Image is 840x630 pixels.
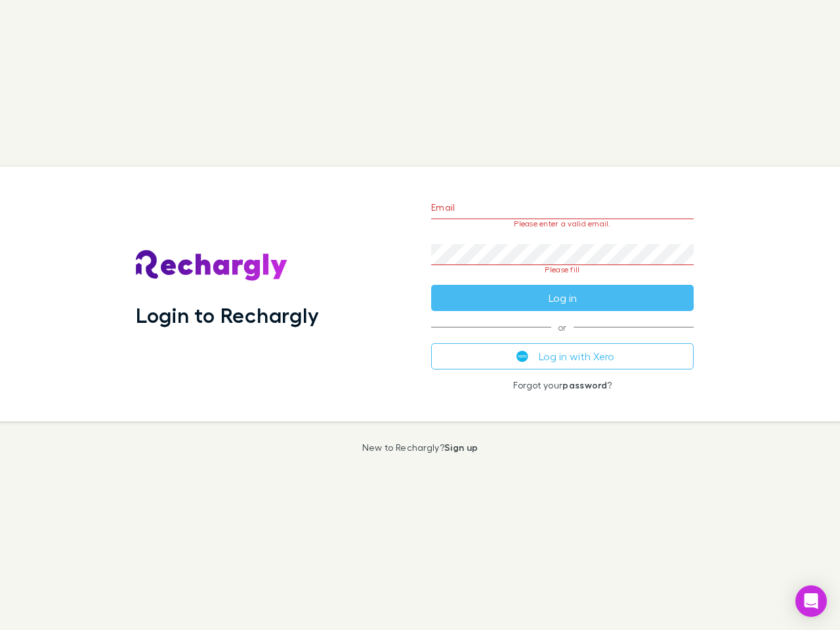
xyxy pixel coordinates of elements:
button: Log in [431,285,694,311]
p: Forgot your ? [431,380,694,390]
button: Log in with Xero [431,343,694,369]
img: Rechargly's Logo [136,250,288,282]
div: Open Intercom Messenger [795,585,827,617]
p: New to Rechargly? [362,442,478,453]
p: Please enter a valid email. [431,219,694,228]
img: Xero's logo [516,350,528,362]
a: password [562,379,607,390]
a: Sign up [444,442,478,453]
span: or [431,327,694,327]
h1: Login to Rechargly [136,303,319,327]
p: Please fill [431,265,694,274]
